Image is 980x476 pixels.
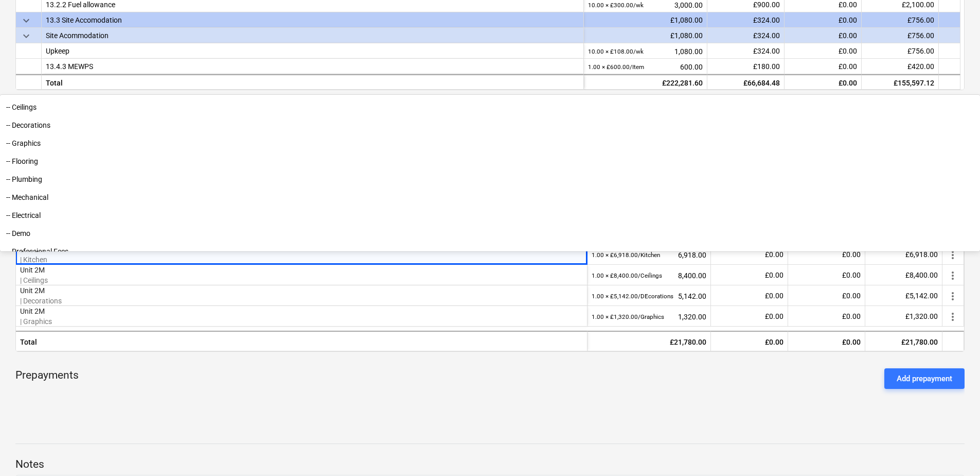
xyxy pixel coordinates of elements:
div: £0.00 [711,331,788,351]
p: | Graphics [20,316,583,327]
div: £0.00 [788,285,865,306]
iframe: Chat Widget [929,427,980,476]
div: £0.00 [711,285,788,306]
p: Notes [15,457,965,472]
div: £420.00 [862,59,939,74]
p: Unit 2M [20,265,583,275]
div: £756.00 [862,12,939,28]
div: £0.00 [711,265,788,285]
div: £324.00 [707,43,785,59]
div: £0.00 [788,265,865,285]
div: £0.00 [788,244,865,265]
div: £0.00 [785,28,862,43]
p: Unit 2M [20,285,583,296]
div: £21,780.00 [587,331,711,351]
div: £21,780.00 [865,331,942,351]
button: Add prepayment [884,368,965,389]
div: 6,918.00 [592,244,706,265]
span: keyboard_arrow_down [20,30,32,42]
div: 8,400.00 [592,265,706,286]
small: 10.00 × £300.00 / wk [588,2,644,9]
div: £0.00 [788,306,865,327]
div: Add prepayment [897,372,952,385]
div: Upkeep [46,43,579,58]
div: 1,320.00 [592,306,706,327]
div: Total [42,74,584,90]
div: £0.00 [785,59,862,74]
div: £0.00 [785,12,862,28]
small: 1.00 × £600.00 / Item [588,63,644,71]
div: £324.00 [707,28,785,43]
div: 600.00 [588,59,703,75]
div: £0.00 [711,306,788,327]
span: more_vert [947,269,959,282]
span: more_vert [947,249,959,261]
small: 1.00 × £5,142.00 / DEcorations [592,293,673,300]
div: 5,142.00 [592,285,706,307]
small: 10.00 × £108.00 / wk [588,48,644,55]
div: £8,400.00 [865,265,942,285]
div: £1,320.00 [865,306,942,327]
div: £5,142.00 [865,285,942,306]
div: £756.00 [862,28,939,43]
div: £155,597.12 [862,74,939,90]
div: £1,080.00 [584,28,707,43]
span: keyboard_arrow_down [20,14,32,27]
div: £756.00 [862,43,939,59]
div: £66,684.48 [707,74,785,90]
span: more_vert [947,311,959,323]
div: 13.4.3 MEWPS [46,59,579,74]
div: 13.3 Site Accomodation [46,12,579,27]
p: | Decorations [20,296,583,306]
p: | Kitchen [20,254,583,265]
div: £180.00 [707,59,785,74]
small: 1.00 × £1,320.00 / Graphics [592,313,664,320]
div: Site Acommodation [46,28,579,43]
div: £0.00 [785,43,862,59]
div: £324.00 [707,12,785,28]
div: £6,918.00 [865,244,942,265]
div: £0.00 [788,331,865,351]
p: Unit 2M [20,306,583,316]
p: | Ceilings [20,275,583,285]
small: 1.00 × £6,918.00 / Kitchen [592,251,660,259]
div: £1,080.00 [584,12,707,28]
div: Total [16,331,587,351]
span: more_vert [947,290,959,302]
div: £222,281.60 [584,74,707,90]
div: 1,080.00 [588,43,703,59]
p: Prepayments [15,368,79,389]
div: £0.00 [785,74,862,90]
div: £0.00 [711,244,788,265]
small: 1.00 × £8,400.00 / Ceilings [592,272,662,279]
